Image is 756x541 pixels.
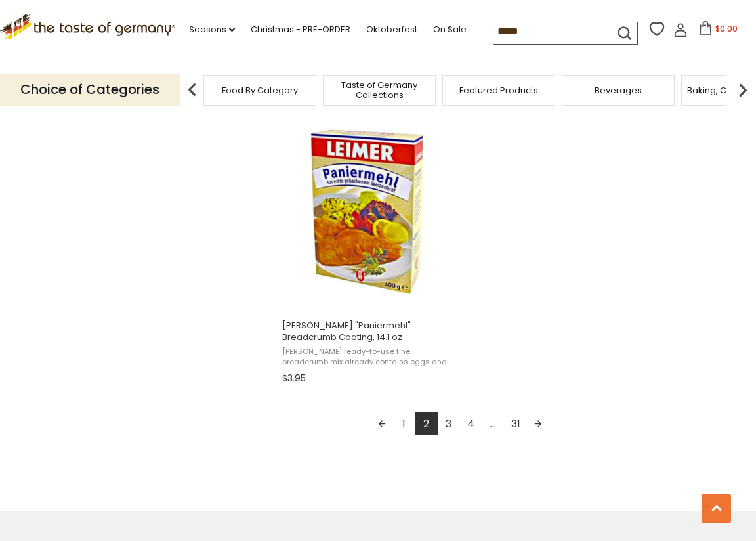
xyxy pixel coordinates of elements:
span: ... [482,412,505,435]
button: $0.00 [690,21,746,41]
img: previous arrow [179,77,205,103]
a: Beverages [595,85,642,95]
a: Christmas - PRE-ORDER [251,22,350,37]
a: Featured Products [459,85,538,95]
span: $0.00 [715,23,738,34]
a: Taste of Germany Collections [327,80,432,100]
a: 1 [393,412,415,435]
a: 31 [505,412,527,435]
span: [PERSON_NAME] "Paniermehl" Breadcrumb Coating, 14.1 oz [282,320,452,343]
a: 3 [438,412,460,435]
div: Pagination [282,412,637,439]
img: next arrow [730,77,756,103]
a: Oktoberfest [366,22,417,37]
a: Previous page [371,412,393,435]
a: Next page [527,412,549,435]
a: On Sale [433,22,467,37]
span: [PERSON_NAME] ready-to-use fine breadcrumb mix already contains eggs and spices and replaces the ... [282,347,452,367]
a: Food By Category [222,85,298,95]
a: Leimer [280,113,454,389]
a: 4 [460,412,482,435]
img: Leimer Paniermehl Breadcrumb Coating [280,125,454,299]
a: 2 [415,412,438,435]
a: Seasons [189,22,235,37]
span: $3.95 [282,372,306,385]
